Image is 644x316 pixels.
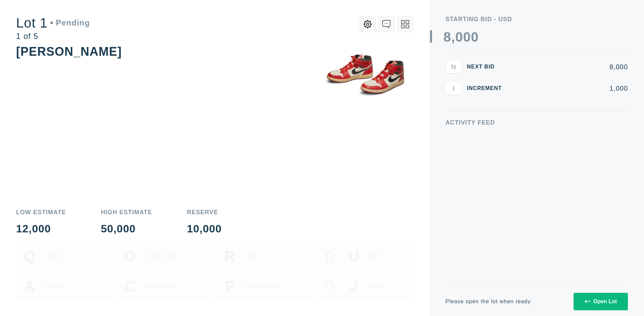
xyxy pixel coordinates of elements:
div: 0 [471,30,479,44]
div: , [451,30,455,165]
div: Next Bid [467,64,507,70]
div: 1,000 [513,85,628,92]
div: Pending [50,19,90,27]
div: Reserve [187,209,222,215]
div: [PERSON_NAME] [16,45,122,58]
div: Please open the lot when ready [445,299,531,304]
div: Lot 1 [16,16,90,30]
button: N [445,60,462,74]
div: Starting Bid - USD [445,16,628,22]
div: 12,000 [16,223,66,234]
div: 0 [455,30,463,44]
div: 8 [443,30,451,44]
span: I [452,84,454,92]
div: Low Estimate [16,209,66,215]
div: High Estimate [101,209,152,215]
div: 50,000 [101,223,152,234]
div: 0 [463,30,471,44]
div: 1 of 5 [16,32,90,40]
button: I [445,82,462,95]
span: N [451,63,456,71]
div: 8,000 [513,63,628,70]
div: Open Lot [585,299,617,305]
button: Open Lot [574,293,628,310]
div: Increment [467,86,507,91]
div: Activity Feed [445,120,628,126]
div: 10,000 [187,223,222,234]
